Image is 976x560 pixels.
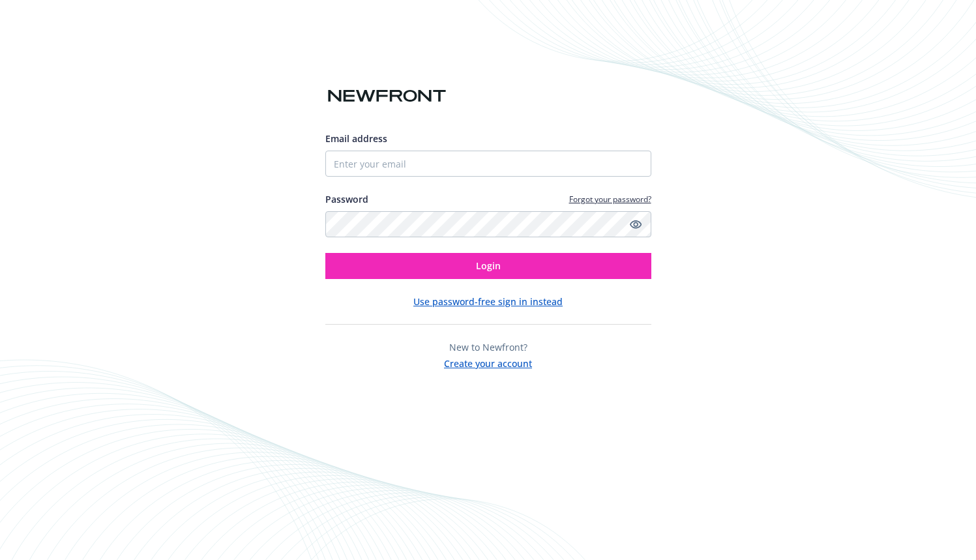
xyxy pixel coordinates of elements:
input: Enter your email [325,151,651,177]
img: Newfront logo [325,85,449,108]
label: Password [325,192,368,206]
button: Create your account [444,354,532,370]
button: Login [325,253,651,279]
input: Enter your password [325,211,651,237]
span: Login [476,259,501,272]
a: Show password [628,216,643,232]
a: Forgot your password? [569,194,651,205]
button: Use password-free sign in instead [413,295,563,308]
span: Email address [325,132,387,145]
span: New to Newfront? [449,341,527,353]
